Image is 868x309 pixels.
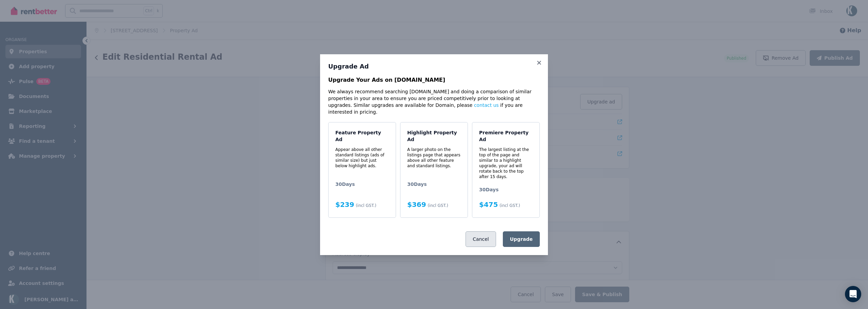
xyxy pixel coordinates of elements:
button: Upgrade [503,231,540,247]
p: The largest listing at the top of the page and similar to a highlight upgrade, your ad will rotat... [479,147,533,179]
span: 30 Days [335,181,389,188]
span: (incl GST.) [356,203,376,208]
h4: Feature Property Ad [335,129,389,143]
p: Upgrade Your Ads on [DOMAIN_NAME] [328,76,540,84]
button: Cancel [466,231,496,247]
span: 30 Days [479,186,533,193]
a: contact us [474,102,499,108]
h3: Upgrade Ad [328,62,540,71]
span: $369 [407,200,426,209]
span: $475 [479,200,498,209]
span: $239 [335,200,354,209]
h4: Premiere Property Ad [479,129,533,143]
p: Appear above all other standard listings (ads of similar size) but just below highlight ads. [335,147,389,169]
h4: Highlight Property Ad [407,129,461,143]
p: We always recommend searching [DOMAIN_NAME] and doing a comparison of similar properties in your ... [328,88,540,115]
span: (incl GST.) [499,203,520,208]
span: 30 Days [407,181,461,188]
span: (incl GST.) [428,203,448,208]
p: A larger photo on the listings page that appears above all other feature and standard listings. [407,147,461,169]
div: Open Intercom Messenger [845,286,861,302]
